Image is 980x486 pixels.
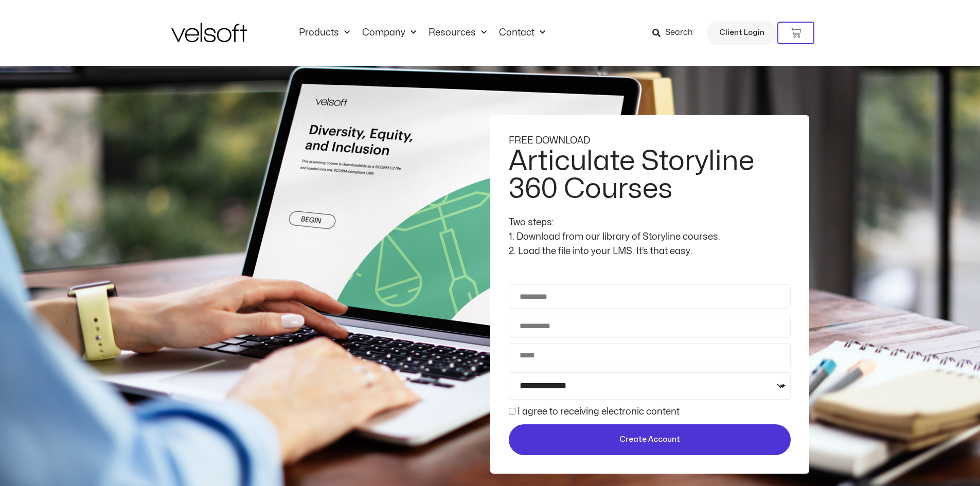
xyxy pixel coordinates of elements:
[509,134,791,148] div: FREE DOWNLOAD
[356,27,422,39] a: CompanyMenu Toggle
[665,26,693,40] span: Search
[509,424,791,455] button: Create Account
[422,27,493,39] a: ResourcesMenu Toggle
[652,24,700,42] a: Search
[719,26,764,40] span: Client Login
[509,244,791,259] div: 2. Load the file into your LMS. It’s that easy.
[706,21,777,45] a: Client Login
[509,148,788,203] h2: Articulate Storyline 360 Courses
[509,230,791,244] div: 1. Download from our library of Storyline courses.
[509,215,791,230] div: Two steps:
[518,407,680,416] label: I agree to receiving electronic content
[293,27,551,39] nav: Menu
[493,27,551,39] a: ContactMenu Toggle
[619,434,680,446] span: Create Account
[171,23,247,42] img: Velsoft Training Materials
[293,27,356,39] a: ProductsMenu Toggle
